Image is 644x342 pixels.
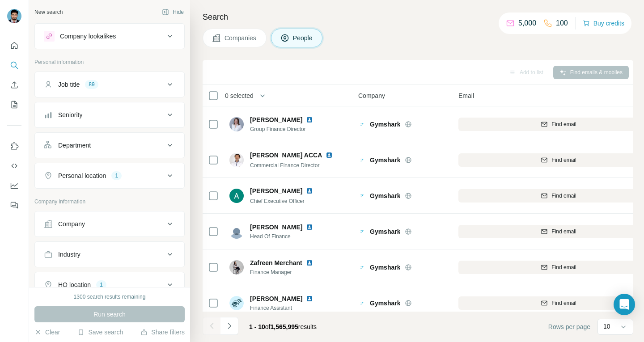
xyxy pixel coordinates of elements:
[271,323,298,330] span: 1,565,995
[58,220,85,228] div: Company
[7,9,21,23] img: Avatar
[229,224,244,239] img: Avatar
[35,104,184,126] button: Seniority
[35,25,184,47] button: Company lookalikes
[58,280,91,289] div: HQ location
[225,91,254,100] span: 0 selected
[7,158,21,174] button: Use Surfe API
[551,120,576,128] span: Find email
[35,244,184,265] button: Industry
[140,328,185,337] button: Share filters
[250,294,302,303] span: [PERSON_NAME]
[250,304,324,312] span: Finance Assistant
[229,296,244,310] img: Avatar
[250,186,302,195] span: [PERSON_NAME]
[306,187,313,194] img: LinkedIn logo
[358,91,385,100] span: Company
[203,11,633,23] h4: Search
[35,165,184,186] button: Personal location1
[603,322,610,331] p: 10
[250,125,324,133] span: Group Finance Director
[370,299,400,308] span: Gymshark
[249,323,317,330] span: results
[458,91,474,100] span: Email
[250,198,305,204] span: Chief Executive Officer
[35,213,184,235] button: Company
[225,34,257,42] span: Companies
[34,198,185,206] p: Company information
[518,18,536,29] p: 5,000
[220,317,238,335] button: Navigate to next page
[58,110,82,119] div: Seniority
[58,250,80,259] div: Industry
[358,156,365,164] img: Logo of Gymshark
[229,260,244,274] img: Avatar
[551,192,576,200] span: Find email
[249,323,265,330] span: 1 - 10
[370,191,400,200] span: Gymshark
[358,121,365,128] img: Logo of Gymshark
[358,192,365,199] img: Logo of Gymshark
[58,80,80,89] div: Job title
[60,32,116,41] div: Company lookalikes
[58,141,91,150] div: Department
[250,152,322,159] span: [PERSON_NAME] ACCA
[96,281,106,289] div: 1
[583,17,624,30] button: Buy credits
[250,258,302,267] span: Zafreen Merchant
[293,34,314,42] span: People
[250,223,302,232] span: [PERSON_NAME]
[7,57,21,73] button: Search
[358,228,365,235] img: Logo of Gymshark
[85,80,98,89] div: 89
[35,135,184,156] button: Department
[614,294,635,315] div: Open Intercom Messenger
[34,328,60,337] button: Clear
[111,172,122,180] div: 1
[370,227,400,236] span: Gymshark
[551,299,576,307] span: Find email
[265,323,271,330] span: of
[35,274,184,296] button: HQ location1
[250,115,302,124] span: [PERSON_NAME]
[7,77,21,93] button: Enrich CSV
[229,117,244,131] img: Avatar
[7,138,21,154] button: Use Surfe on LinkedIn
[34,8,63,16] div: New search
[548,322,590,331] span: Rows per page
[551,228,576,236] span: Find email
[370,263,400,272] span: Gymshark
[370,156,400,165] span: Gymshark
[306,295,313,302] img: LinkedIn logo
[551,263,576,271] span: Find email
[306,259,313,266] img: LinkedIn logo
[74,293,146,301] div: 1300 search results remaining
[77,328,123,337] button: Save search
[7,97,21,113] button: My lists
[306,116,313,123] img: LinkedIn logo
[34,58,185,66] p: Personal information
[7,197,21,213] button: Feedback
[556,18,568,29] p: 100
[358,300,365,307] img: Logo of Gymshark
[551,156,576,164] span: Find email
[229,189,244,203] img: Avatar
[306,224,313,231] img: LinkedIn logo
[326,152,333,159] img: LinkedIn logo
[370,120,400,129] span: Gymshark
[358,264,365,271] img: Logo of Gymshark
[229,153,244,167] img: Avatar
[7,38,21,54] button: Quick start
[156,5,190,19] button: Hide
[7,177,21,194] button: Dashboard
[250,162,319,169] span: Commercial Finance Director
[58,171,106,180] div: Personal location
[250,232,324,241] span: Head Of Finance
[35,74,184,95] button: Job title89
[250,268,324,276] span: Finance Manager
